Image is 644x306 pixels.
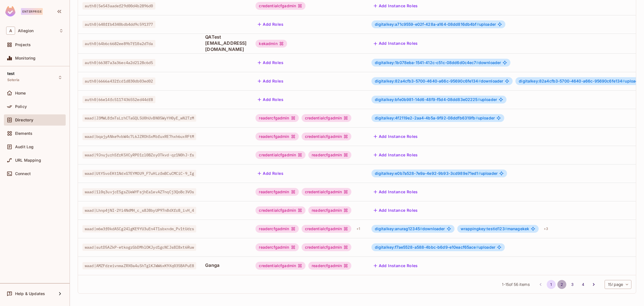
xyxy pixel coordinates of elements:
span: uploader [375,245,495,249]
div: credentialcfgadmin [302,114,352,122]
span: wrappingkey:testid123 [461,226,507,231]
span: QATest [EMAIL_ADDRESS][DOMAIN_NAME] [205,34,247,52]
button: Add Roles [255,169,286,178]
span: # [475,116,478,120]
span: # [477,22,479,27]
span: Audit Log [15,145,34,149]
span: digitalkey:1b078eba-1541-412c-c51c-08dd6d0c4ec7 [375,60,479,65]
span: digitalkey:a71c9559-e02f-428a-a164-08dd816db4bf [375,22,479,27]
div: Enterprise [21,8,43,15]
div: credentialcfgadmin [255,2,306,10]
span: uploader [375,116,495,120]
span: managekek [461,227,529,231]
div: + 1 [354,224,362,233]
span: auth0|66e14fc5117436552ed44df8 [82,96,155,103]
span: Elements [15,131,32,136]
span: # [622,79,625,83]
button: Add Roles [255,58,286,67]
button: Add Instance Roles [371,150,420,159]
button: Go to page 2 [557,280,566,289]
span: Workspace: Allegion [18,29,34,33]
span: digitalkey:bfe0b981-14d6-48f9-f5d4-08dd83e02225 [375,97,480,102]
div: readercfgadmin [255,243,299,251]
span: uploader [519,79,641,83]
span: waad|9JnujurhSfrK5XCyRPO1rl0BZoyOTkvd-qz1N0hJ-fs [82,151,196,159]
span: Help & Updates [15,291,45,296]
span: uploader [375,97,497,102]
span: uploader [375,22,496,27]
span: digitalkey:f7ae5528-a588-4bbc-b6d9-e10eacf65ace [375,245,479,249]
div: readercfgadmin [308,206,351,214]
span: # [505,226,507,231]
span: waad|Lhnp4jNI-2Yi4NdMH_c_s8J8byUP97n8dXfr8_ivH_4 [82,207,196,214]
span: # [476,245,479,249]
div: readercfgadmin [255,133,299,140]
img: SReyMgAAAABJRU5ErkJggg== [5,6,15,17]
span: auth0|66387a3a36ec4a2d2128c6d5 [82,59,155,66]
div: 15 / page [605,280,631,289]
button: Add Instance Roles [371,261,420,270]
span: auth0|64b6c6682ee89b7f10a2d7da [82,40,155,47]
span: waad|sutD5AZkP-etkogrGbDMhlOKJyd1gcNCJs8I8xt6Ruw [82,244,196,251]
div: credentialcfgadmin [302,133,352,140]
button: Add Instance Roles [371,1,420,10]
span: auth0|640ffb4340bdb4dd9c591377 [82,21,155,28]
button: page 1 [547,280,556,289]
span: Home [15,91,26,95]
span: # [476,60,479,65]
span: waad|UtYSvoEKt1NdxG7EYMOU9_F7uHLzfmBCuCMCiC-9_Ig [82,170,196,177]
div: credentialcfgadmin [255,151,306,159]
nav: pagination navigation [535,280,599,289]
div: readercfgadmin [255,188,299,196]
span: # [478,171,481,176]
div: readercfgadmin [255,114,299,122]
div: readercfgadmin [308,262,351,270]
span: waad|AMZFdzeivnmaZRX0a4uShTglKJWW6xK9Xq035BAPuE8 [82,262,196,269]
span: Soteria [7,78,19,82]
span: Connect [15,171,31,176]
span: test [7,71,15,76]
button: Go to next page [589,280,598,289]
div: + 3 [541,224,550,233]
div: readercfgadmin [308,151,351,159]
span: A [6,27,15,35]
span: waad|bqajyANke9vbW4c7L6JZROhSxMbfuxRE7hxh6uxRFtM [82,133,196,140]
div: credentialcfgadmin [302,243,352,251]
button: Add Instance Roles [371,187,420,196]
span: waad|J3MWL8fmTsLrhCTaGQL5U0hUvBN05WyYH0yE_wN2TzM [82,114,196,122]
button: Go to page 4 [579,280,588,289]
button: Add Instance Roles [371,206,420,215]
span: waad|m6w3f0kdASCg24lgKE9YU3uEn4T1sbxndm_Pv1tUdrs [82,225,196,232]
div: credentialcfgadmin [302,188,352,196]
span: 1 - 15 of 56 items [502,281,529,288]
span: Directory [15,118,33,122]
span: digitalkey:82a4cfb3-5700-4640-a66c-95690c6fe134 [375,79,481,83]
button: Add Roles [255,77,286,86]
span: Policy [15,104,27,109]
button: Add Instance Roles [371,39,420,48]
div: credentialcfgadmin [255,206,306,214]
span: # [420,226,422,231]
span: downloader [375,79,503,83]
div: credentialcfgadmin [255,262,306,270]
div: credentialcfgadmin [302,225,352,233]
span: digitalkey:82a4cfb3-5700-4640-a66c-95690c6fe134 [519,79,625,83]
span: digitalkey:e0b7a528-7e9a-4e92-9b93-3cd989e71ed1 [375,171,481,176]
span: auth0|5e543aadef29d00d4b2896d0 [82,2,155,10]
span: # [478,97,480,102]
div: readercfgadmin [255,225,299,233]
span: digitalkey:anurag12345 [375,226,422,231]
span: Ganga [205,262,247,268]
span: uploader [375,171,498,176]
button: Add Roles [255,95,286,104]
span: URL Mapping [15,158,41,163]
button: Go to page 3 [568,280,577,289]
div: kekadmin [255,40,287,48]
button: Add Roles [255,20,286,29]
span: downloader [375,60,501,65]
span: Projects [15,43,31,47]
span: waad|1l0q3uvjcE5gsZUeWYFsjhEa1evAZ7nqCj3QoBc3VOs [82,188,196,196]
span: Monitoring [15,56,36,60]
span: # [478,79,481,83]
span: auth0|6666a432fcd1d830db03ed02 [82,77,155,85]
